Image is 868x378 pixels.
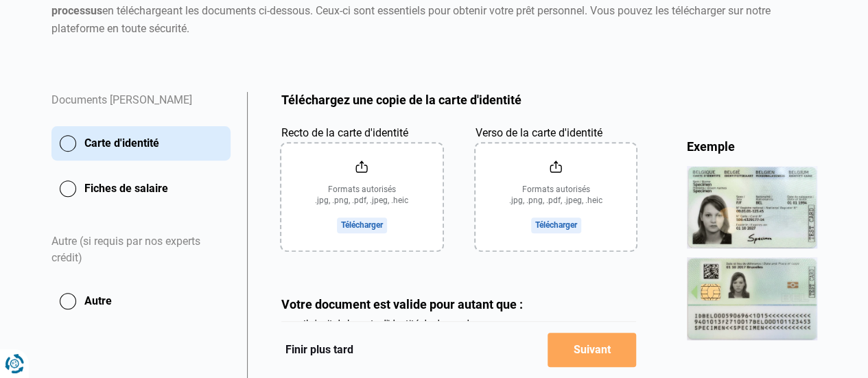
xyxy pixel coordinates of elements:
[51,92,231,126] div: Documents [PERSON_NAME]
[281,297,637,311] div: Votre document est valide pour autant que :
[51,172,231,206] button: Fiches de salaire
[281,125,408,141] label: Recto de la carte d'identité
[548,333,636,367] button: Suivant
[51,126,231,161] button: Carte d'identité
[281,341,357,359] button: Finir plus tard
[687,139,817,154] div: Exemple
[51,217,231,284] div: Autre (si requis par nos experts crédit)
[51,284,231,318] button: Autre
[476,125,602,141] label: Verso de la carte d'identité
[281,92,637,108] h2: Téléchargez une copie de la carte d'identité
[687,166,817,340] img: idCard
[303,318,637,329] li: Il s'agit de la carte d'identité du demandeur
